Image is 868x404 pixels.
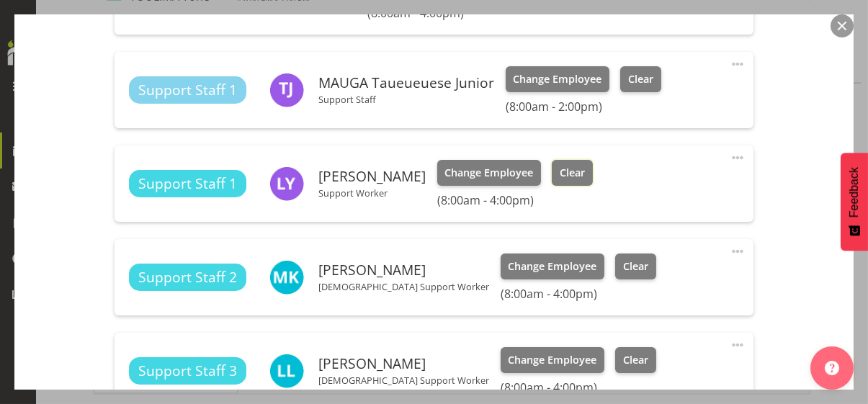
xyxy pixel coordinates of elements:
[615,347,656,373] button: Clear
[318,262,489,278] h6: [PERSON_NAME]
[367,6,523,20] h6: (8:00am - 4:00pm)
[318,94,494,105] p: Support Staff
[501,253,605,279] button: Change Employee
[269,260,304,295] img: marhoff-katharina11867.jpg
[501,347,605,373] button: Change Employee
[506,66,610,92] button: Change Employee
[506,99,661,114] h6: (8:00am - 2:00pm)
[138,174,237,194] span: Support Staff 1
[508,352,596,368] span: Change Employee
[318,356,489,372] h6: [PERSON_NAME]
[437,160,542,186] button: Change Employee
[269,354,304,388] img: lina-lina11899.jpg
[501,287,656,301] h6: (8:00am - 4:00pm)
[623,259,648,274] span: Clear
[623,352,648,368] span: Clear
[513,71,601,87] span: Change Employee
[825,361,839,375] img: help-xxl-2.png
[560,165,585,181] span: Clear
[508,259,596,274] span: Change Employee
[318,374,489,386] p: [DEMOGRAPHIC_DATA] Support Worker
[615,253,656,279] button: Clear
[138,361,237,382] span: Support Staff 3
[318,187,426,199] p: Support Worker
[841,153,868,251] button: Feedback - Show survey
[501,380,656,395] h6: (8:00am - 4:00pm)
[269,166,304,201] img: lily-yuan6003.jpg
[620,66,661,92] button: Clear
[318,281,489,292] p: [DEMOGRAPHIC_DATA] Support Worker
[138,267,237,288] span: Support Staff 2
[444,165,533,181] span: Change Employee
[138,80,237,101] span: Support Staff 1
[437,193,593,207] h6: (8:00am - 4:00pm)
[318,75,494,91] h6: MAUGA Taueueuese Junior
[628,71,653,87] span: Clear
[848,167,861,217] span: Feedback
[269,73,304,107] img: taueueuese-junior-mauga5972.jpg
[552,160,593,186] button: Clear
[318,169,426,184] h6: [PERSON_NAME]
